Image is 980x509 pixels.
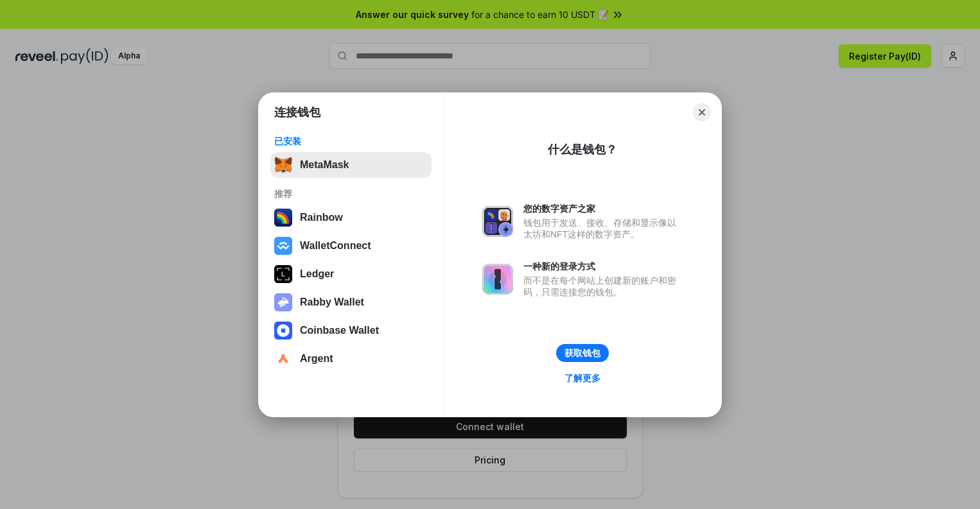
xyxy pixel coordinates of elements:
button: WalletConnect [270,233,432,259]
div: Ledger [300,268,334,280]
button: Argent [270,346,432,372]
button: Ledger [270,261,432,287]
div: 推荐 [274,188,428,200]
div: 获取钱包 [564,347,600,359]
div: MetaMask [300,159,349,171]
h1: 连接钱包 [274,105,320,120]
div: 一种新的登录方式 [523,261,683,272]
img: svg+xml,%3Csvg%20width%3D%2228%22%20height%3D%2228%22%20viewBox%3D%220%200%2028%2028%22%20fill%3D... [274,350,292,368]
div: 了解更多 [564,372,600,384]
button: 获取钱包 [556,344,609,362]
img: svg+xml,%3Csvg%20xmlns%3D%22http%3A%2F%2Fwww.w3.org%2F2000%2Fsvg%22%20fill%3D%22none%22%20viewBox... [482,264,513,295]
div: WalletConnect [300,240,371,252]
button: MetaMask [270,152,432,178]
button: Rainbow [270,205,432,230]
img: svg+xml,%3Csvg%20width%3D%22120%22%20height%3D%22120%22%20viewBox%3D%220%200%20120%20120%22%20fil... [274,209,292,227]
img: svg+xml,%3Csvg%20xmlns%3D%22http%3A%2F%2Fwww.w3.org%2F2000%2Fsvg%22%20fill%3D%22none%22%20viewBox... [274,293,292,311]
img: svg+xml,%3Csvg%20fill%3D%22none%22%20height%3D%2233%22%20viewBox%3D%220%200%2035%2033%22%20width%... [274,156,292,174]
button: Coinbase Wallet [270,318,432,343]
button: Close [693,103,711,121]
img: svg+xml,%3Csvg%20xmlns%3D%22http%3A%2F%2Fwww.w3.org%2F2000%2Fsvg%22%20fill%3D%22none%22%20viewBox... [482,206,513,237]
div: Argent [300,353,333,365]
div: Rabby Wallet [300,297,364,308]
button: Rabby Wallet [270,289,432,315]
div: 钱包用于发送、接收、存储和显示像以太坊和NFT这样的数字资产。 [523,217,683,240]
a: 了解更多 [557,370,608,386]
div: 而不是在每个网站上创建新的账户和密码，只需连接您的钱包。 [523,275,683,298]
div: Coinbase Wallet [300,325,379,336]
img: svg+xml,%3Csvg%20xmlns%3D%22http%3A%2F%2Fwww.w3.org%2F2000%2Fsvg%22%20width%3D%2228%22%20height%3... [274,265,292,283]
img: svg+xml,%3Csvg%20width%3D%2228%22%20height%3D%2228%22%20viewBox%3D%220%200%2028%2028%22%20fill%3D... [274,322,292,340]
div: 已安装 [274,135,428,147]
div: 您的数字资产之家 [523,203,683,214]
img: svg+xml,%3Csvg%20width%3D%2228%22%20height%3D%2228%22%20viewBox%3D%220%200%2028%2028%22%20fill%3D... [274,237,292,255]
div: Rainbow [300,212,343,223]
div: 什么是钱包？ [548,142,617,157]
